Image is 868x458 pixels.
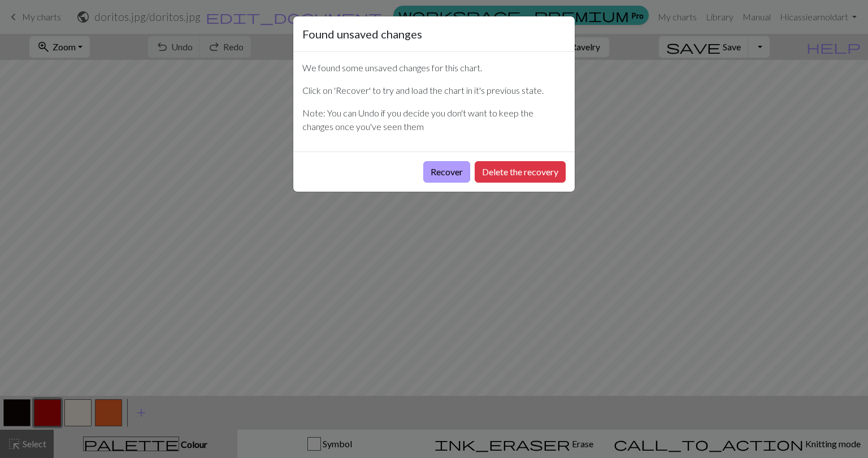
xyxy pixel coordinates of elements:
[302,25,422,42] h5: Found unsaved changes
[302,84,566,97] p: Click on 'Recover' to try and load the chart in it's previous state.
[423,161,470,183] button: Recover
[302,61,566,75] p: We found some unsaved changes for this chart.
[475,161,566,183] button: Delete the recovery
[302,106,566,133] p: Note: You can Undo if you decide you don't want to keep the changes once you've seen them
